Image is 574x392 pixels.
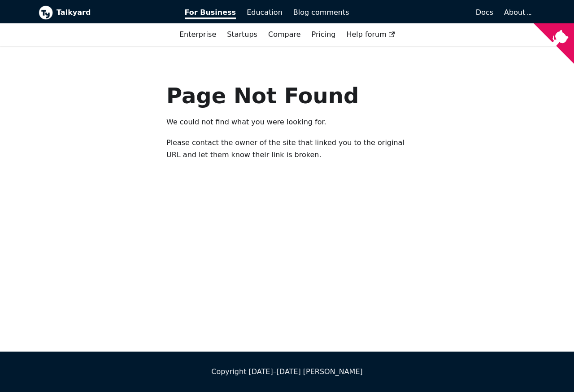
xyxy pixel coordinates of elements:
[179,5,242,20] a: For Business
[306,27,341,42] a: Pricing
[346,30,395,39] span: Help forum
[166,116,408,128] p: We could not find what you were looking for.
[57,7,172,18] b: Talkyard
[222,27,263,42] a: Startups
[39,5,172,20] a: Talkyard logoTalkyard
[166,137,408,161] p: Please contact the owner of the site that linked you to the original URL and let them know their ...
[288,5,355,20] a: Blog comments
[39,366,535,378] div: Copyright [DATE]–[DATE] [PERSON_NAME]
[268,30,301,39] a: Compare
[504,8,530,17] a: About
[185,8,236,19] span: For Business
[293,8,349,17] span: Blog comments
[166,82,408,109] h1: Page Not Found
[174,27,222,42] a: Enterprise
[355,5,499,20] a: Docs
[341,27,400,42] a: Help forum
[241,5,288,20] a: Education
[247,8,283,17] span: Education
[39,5,53,20] img: Talkyard logo
[476,8,493,17] span: Docs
